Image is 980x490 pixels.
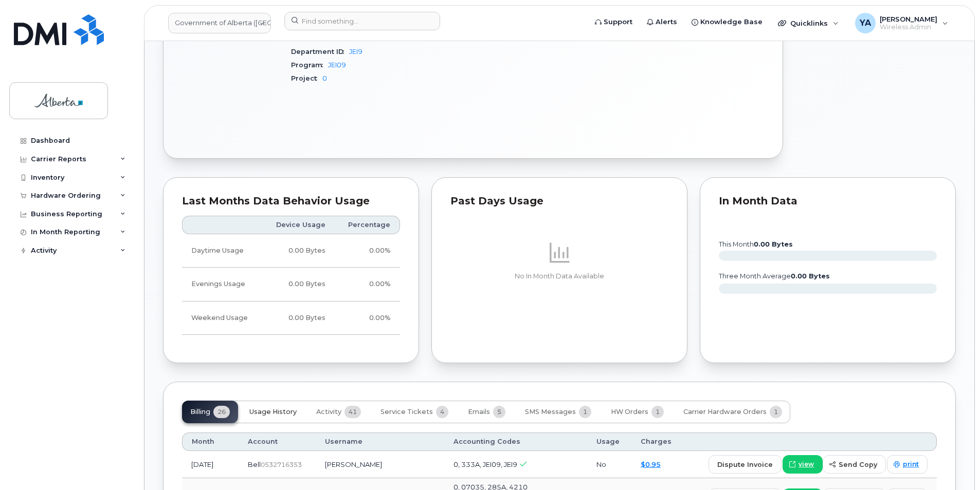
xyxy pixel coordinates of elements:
[182,451,239,478] td: [DATE]
[604,17,632,27] span: Support
[631,432,684,451] th: Charges
[651,406,664,418] span: 1
[316,432,444,451] th: Username
[335,268,400,301] td: 0.00%
[450,272,668,281] p: No In Month Data Available
[182,432,239,451] th: Month
[709,455,782,474] button: dispute invoice
[791,272,830,280] tspan: 0.00 Bytes
[450,196,668,206] div: Past Days Usage
[717,460,773,469] span: dispute invoice
[453,460,517,468] span: 0, 333A, JEI09, JEI9
[239,432,316,451] th: Account
[798,460,814,469] span: view
[248,460,261,468] span: Bell
[641,460,661,468] a: $0.95
[771,13,846,33] div: Quicklinks
[344,406,361,418] span: 41
[579,406,591,418] span: 1
[261,461,302,468] span: 0532716353
[322,74,327,82] a: 0
[182,268,262,301] td: Evenings Usage
[848,13,955,33] div: Yohann Akale
[880,15,937,23] span: [PERSON_NAME]
[182,234,262,268] td: Daytime Usage
[262,234,335,268] td: 0.00 Bytes
[444,432,587,451] th: Accounting Codes
[700,17,763,27] span: Knowledge Base
[182,196,400,206] div: Last Months Data Behavior Usage
[436,406,448,418] span: 4
[823,455,886,474] button: send copy
[468,408,490,416] span: Emails
[525,408,576,416] span: SMS Messages
[783,455,823,474] a: view
[880,23,937,31] span: Wireless Admin
[611,408,648,416] span: HW Orders
[683,408,767,416] span: Carrier Hardware Orders
[182,301,262,335] td: Weekend Usage
[335,301,400,335] td: 0.00%
[684,12,770,32] a: Knowledge Base
[493,406,505,418] span: 5
[640,12,684,32] a: Alerts
[262,216,335,234] th: Device Usage
[335,216,400,234] th: Percentage
[182,301,400,335] tr: Friday from 6:00pm to Monday 8:00am
[168,13,271,33] a: Government of Alberta (GOA)
[719,196,937,206] div: In Month Data
[718,240,793,248] text: this month
[291,61,328,69] span: Program
[860,17,871,29] span: YA
[249,408,297,416] span: Usage History
[770,406,782,418] span: 1
[588,12,640,32] a: Support
[182,268,400,301] tr: Weekdays from 6:00pm to 8:00am
[656,17,677,27] span: Alerts
[316,451,444,478] td: [PERSON_NAME]
[718,272,830,280] text: three month average
[839,460,877,469] span: send copy
[887,455,928,474] a: print
[349,48,362,55] a: JEI9
[587,432,631,451] th: Usage
[316,408,341,416] span: Activity
[328,61,346,69] a: JEI09
[291,74,322,82] span: Project
[754,240,793,248] tspan: 0.00 Bytes
[262,301,335,335] td: 0.00 Bytes
[335,234,400,268] td: 0.00%
[262,268,335,301] td: 0.00 Bytes
[284,12,440,30] input: Find something...
[587,451,631,478] td: No
[903,460,919,469] span: print
[291,48,349,55] span: Department ID
[380,408,433,416] span: Service Tickets
[790,19,828,27] span: Quicklinks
